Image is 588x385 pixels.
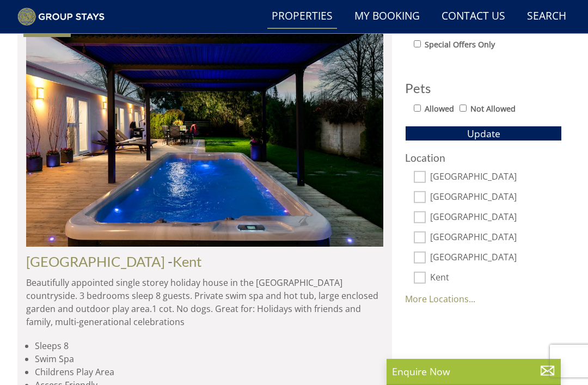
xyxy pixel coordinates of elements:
[430,172,562,184] label: [GEOGRAPHIC_DATA]
[425,103,454,115] label: Allowed
[467,127,500,140] span: Update
[26,253,165,270] a: [GEOGRAPHIC_DATA]
[405,126,562,141] button: Update
[267,4,337,29] a: Properties
[42,22,66,34] span: Rated
[470,103,516,115] label: Not Allowed
[430,192,562,204] label: [GEOGRAPHIC_DATA]
[168,253,202,270] span: -
[523,4,571,29] a: Search
[437,4,510,29] a: Contact Us
[35,365,383,378] li: Childrens Play Area
[35,339,383,352] li: Sleeps 8
[173,253,202,270] a: Kent
[26,276,383,328] p: Beautifully appointed single storey holiday house in the [GEOGRAPHIC_DATA] countryside. 3 bedroom...
[405,293,475,305] a: More Locations...
[430,272,562,284] label: Kent
[17,8,105,26] img: Group Stays
[425,39,495,51] label: Special Offers Only
[35,352,383,365] li: Swim Spa
[430,212,562,224] label: [GEOGRAPHIC_DATA]
[392,364,555,378] p: Enquire Now
[26,16,383,247] a: 5★ Rated
[28,22,40,34] span: FORMOSA has a 5 star rating under the Quality in Tourism Scheme
[350,4,424,29] a: My Booking
[430,232,562,244] label: [GEOGRAPHIC_DATA]
[26,16,383,247] img: Formosa-kent-large-group-accomoodation-sleeps-8.original.jpg
[405,81,562,95] h3: Pets
[405,152,562,163] h3: Location
[430,252,562,264] label: [GEOGRAPHIC_DATA]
